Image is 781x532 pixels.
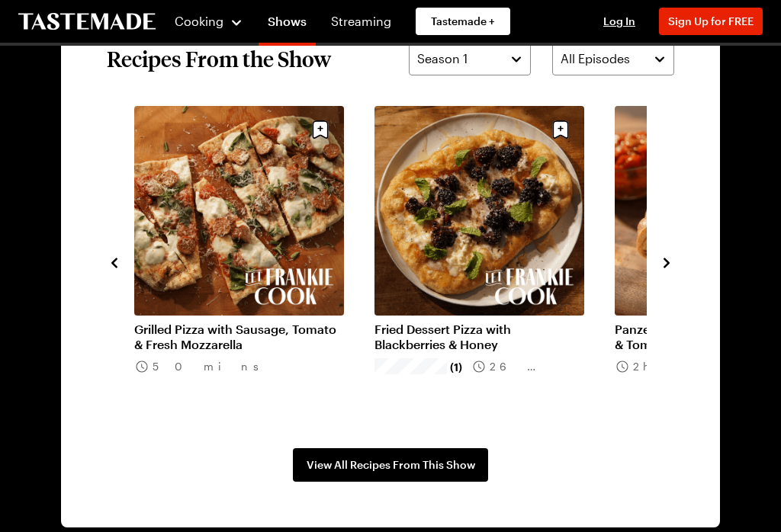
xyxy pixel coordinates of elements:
a: Grilled Pizza with Sausage, Tomato & Fresh Mozzarella [134,322,344,352]
button: Sign Up for FREE [659,8,763,35]
button: Save recipe [306,115,335,144]
a: View All Recipes From This Show [293,448,488,482]
a: Fried Dessert Pizza with Blackberries & Honey [374,322,584,352]
button: navigate to previous item [107,252,122,271]
span: Tastemade + [431,14,495,29]
span: All Episodes [561,50,630,68]
span: Log In [603,14,635,27]
span: View All Recipes From This Show [307,457,475,473]
a: To Tastemade Home Page [18,13,156,30]
span: Cooking [175,14,223,28]
button: All Episodes [552,42,674,75]
h2: Recipes From the Show [107,45,331,72]
button: Log In [589,14,650,29]
div: 29 / 30 [374,106,615,418]
button: navigate to next item [659,252,674,271]
button: Save recipe [546,115,575,144]
span: Season 1 [417,50,468,68]
span: Sign Up for FREE [668,14,754,27]
button: Cooking [174,3,243,40]
a: Tastemade + [416,8,510,35]
a: Shows [259,3,316,46]
div: 28 / 30 [134,106,374,418]
button: Season 1 [409,42,531,75]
